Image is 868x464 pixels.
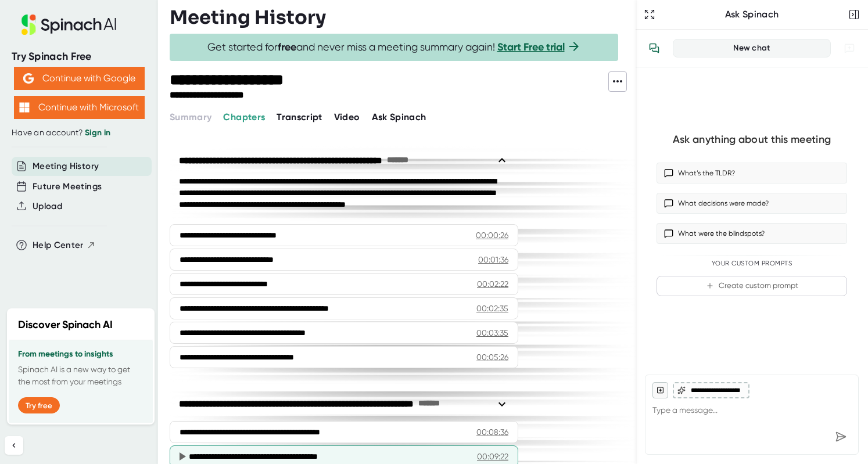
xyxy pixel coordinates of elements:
span: Video [334,111,360,123]
div: Your Custom Prompts [657,260,847,268]
b: free [278,41,296,53]
div: Send message [830,426,851,447]
div: 00:02:22 [477,278,508,290]
div: 00:03:35 [476,327,508,339]
span: Summary [170,111,211,123]
button: Continue with Google [14,67,145,90]
button: What decisions were made? [657,193,847,214]
button: View conversation history [643,37,666,60]
span: Chapters [223,111,265,123]
button: Future Meetings [33,180,102,193]
button: Create custom prompt [657,276,847,296]
div: 00:01:36 [478,254,508,265]
button: What’s the TLDR? [657,163,847,184]
button: Close conversation sidebar [846,6,862,23]
h2: Discover Spinach AI [18,317,113,333]
button: Ask Spinach [372,110,426,124]
button: Video [334,110,360,124]
button: Upload [33,200,62,213]
div: 00:00:26 [476,229,508,241]
h3: Meeting History [170,6,326,28]
div: 00:02:35 [476,303,508,314]
span: Transcript [277,111,322,123]
div: Ask anything about this meeting [673,133,831,146]
button: Meeting History [33,160,99,173]
button: Transcript [277,110,322,124]
button: Try free [18,397,60,413]
div: 00:09:22 [477,451,508,462]
button: Summary [170,110,211,124]
p: Spinach AI is a new way to get the most from your meetings [18,364,144,388]
h3: From meetings to insights [18,350,144,359]
div: Ask Spinach [658,9,846,20]
a: Sign in [85,128,110,138]
div: Have an account? [12,128,146,138]
button: Chapters [223,110,265,124]
button: Help Center [33,239,96,252]
button: What were the blindspots? [657,223,847,244]
img: Aehbyd4JwY73AAAAAElFTkSuQmCC [23,73,34,84]
span: Get started for and never miss a meeting summary again! [207,41,581,54]
a: Start Free trial [497,41,565,53]
button: Collapse sidebar [5,436,23,455]
button: Continue with Microsoft [14,96,145,119]
span: Ask Spinach [372,111,426,123]
div: New chat [680,43,823,53]
div: 00:08:36 [476,426,508,438]
div: Try Spinach Free [12,50,146,63]
span: Help Center [33,239,84,252]
div: 00:05:26 [476,351,508,363]
button: Expand to Ask Spinach page [641,6,658,23]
